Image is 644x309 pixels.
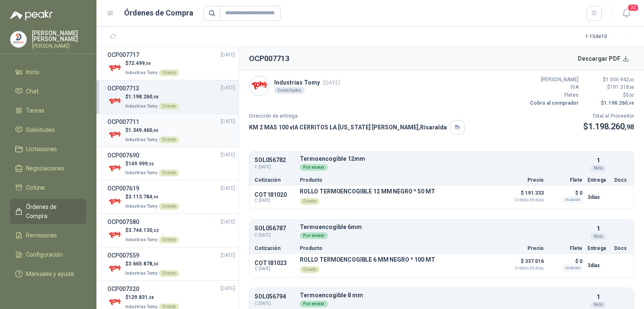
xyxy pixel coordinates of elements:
h3: OCP007711 [107,117,139,126]
img: Logo peakr [10,10,53,20]
div: Incluido [563,265,582,271]
div: Por enviar [300,164,328,171]
span: 129.831 [128,294,154,300]
p: $ [584,91,634,99]
a: Remisiones [10,227,86,243]
p: $ 191.333 [502,188,544,202]
h3: OCP007690 [107,151,139,160]
p: $ [125,227,179,234]
p: ROLLO TERMOENCOGIBLE 6 MM NEGRO * 100 MT [300,256,435,263]
p: $ [583,120,634,133]
span: Industrias Tomy [125,271,157,276]
p: IVA [528,83,579,91]
h3: OCP007717 [107,50,139,59]
span: ,98 [152,95,158,99]
p: ROLLO TERMOENCOGIBLE 12 MM NEGRO * 50 MT [300,188,435,195]
a: Tareas [10,103,86,118]
a: OCP007559[DATE] Company Logo$3.665.878,30Industrias TomyDirecto [107,251,235,277]
p: KM 2 MAS 100 vIA CERRITOS LA [US_STATE] [PERSON_NAME] , Risaralda [249,123,447,132]
span: 1.198.260 [128,94,158,100]
span: Industrias Tomy [125,170,157,175]
span: ,98 [629,85,634,90]
p: Cotización [254,178,295,183]
img: Company Logo [107,128,122,142]
a: Solicitudes [10,122,86,138]
p: Cotización [254,246,295,251]
p: SOL056794 [254,294,295,300]
p: Cobro al comprador [528,99,579,107]
div: Directo [159,170,179,176]
span: Órdenes de Compra [26,202,78,221]
h3: OCP007580 [107,217,139,227]
span: Industrias Tomy [125,237,157,242]
a: Configuración [10,247,86,263]
span: 72.499 [128,60,151,66]
p: $ [584,76,634,84]
a: Negociaciones [10,160,86,176]
span: 149.999 [128,161,154,167]
div: Directo [159,270,179,277]
span: 1.198.260 [604,100,634,106]
span: ,98 [625,123,634,131]
p: $ 0 [549,256,582,266]
p: SOL056782 [254,157,295,163]
span: 3.744.130 [128,227,158,233]
a: Chat [10,83,86,99]
p: $ 337.016 [502,256,544,270]
span: [DATE] [323,80,340,86]
p: Dirección de entrega [249,112,465,120]
span: Crédito 30 días [502,266,544,270]
a: Inicio [10,64,86,80]
span: 20 [627,4,639,12]
div: Por enviar [300,232,328,239]
p: [PERSON_NAME] [32,44,86,49]
p: COT181020 [254,191,295,198]
h3: OCP007713 [107,84,139,93]
div: Directo [159,237,179,243]
a: OCP007619[DATE] Company Logo$3.113.784,94Industrias TomyDirecto [107,184,235,210]
div: Rollo [590,233,606,240]
span: [DATE] [221,118,235,126]
span: ,00 [629,77,634,82]
span: Tareas [26,106,44,115]
span: [DATE] [221,285,235,293]
p: Precio [502,246,544,251]
p: Flete [549,246,582,251]
span: [DATE] [221,151,235,159]
img: Company Logo [107,94,122,109]
p: Total al Proveedor [583,112,634,120]
span: C: [DATE] [254,300,295,307]
p: $ [584,83,634,91]
img: Company Logo [107,61,122,75]
button: 20 [619,6,634,21]
p: SOL056787 [254,225,295,232]
a: Manuales y ayuda [10,266,86,282]
div: Rollo [590,165,606,172]
p: Termoencogible 8 mm [300,292,582,299]
span: Manuales y ayuda [26,269,74,278]
span: Configuración [26,250,63,259]
p: 3 días [587,260,609,270]
span: ,30 [152,262,158,266]
h1: Órdenes de Compra [124,7,193,19]
span: 1.198.260 [588,121,634,131]
p: 1 [597,224,600,233]
span: C: [DATE] [254,164,295,170]
a: OCP007713[DATE] Company Logo$1.198.260,98Industrias TomyDirecto [107,84,235,110]
div: 1 - 10 de 10 [585,30,634,44]
p: $ [125,260,179,268]
h3: OCP007619 [107,184,139,193]
span: ,00 [629,93,634,98]
span: 1.349.460 [128,127,158,133]
a: Licitaciones [10,141,86,157]
span: C: [DATE] [254,198,295,203]
span: Chat [26,87,39,96]
div: Rollo [590,301,606,308]
span: C: [DATE] [254,232,295,239]
p: Docs [614,246,628,251]
span: ,38 [148,295,154,300]
p: [PERSON_NAME] [528,76,579,84]
h3: OCP007320 [107,284,139,294]
p: $ [125,294,179,301]
span: ,50 [148,162,154,166]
